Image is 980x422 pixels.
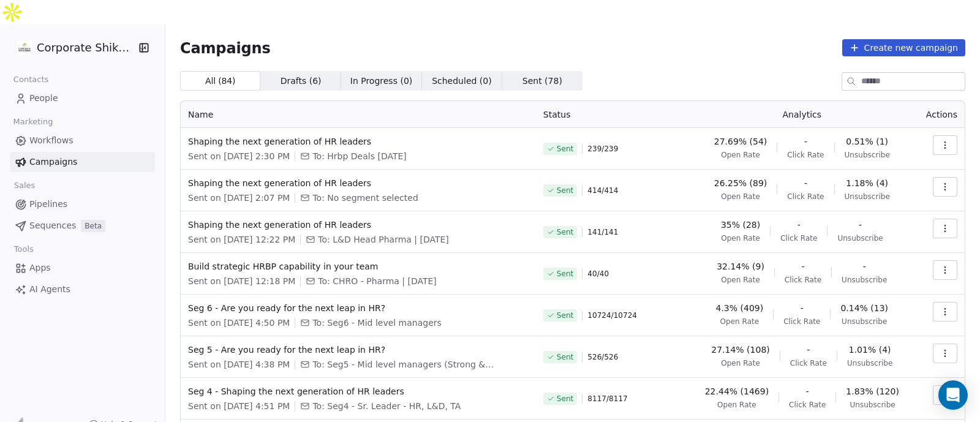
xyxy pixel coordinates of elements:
span: 1.01% (4) [849,344,891,356]
span: Click Rate [785,275,821,285]
th: Status [536,101,689,128]
span: 27.69% (54) [714,135,767,148]
span: 35% (28) [721,219,760,231]
span: Open Rate [721,192,760,202]
span: Sent on [DATE] 2:30 PM [188,150,290,162]
span: Unsubscribe [845,150,890,160]
span: 8117 / 8117 [587,394,627,404]
span: 0.51% (1) [846,135,888,148]
span: Contacts [8,70,54,89]
span: Corporate Shiksha [37,40,135,56]
a: People [10,88,155,108]
span: Marketing [8,113,58,131]
span: To: L&D Head Pharma | Aug 13, 2025 [318,233,449,246]
div: Open Intercom Messenger [938,380,968,410]
span: To: Seg6 - Mid level managers [312,317,441,329]
span: Tools [9,240,39,258]
span: Seg 4 - Shaping the next generation of HR leaders [188,385,529,398]
span: To: No segment selected [312,192,418,204]
span: Sent [557,352,573,362]
a: SequencesBeta [10,216,155,236]
span: 1.83% (120) [846,385,899,398]
span: 40 / 40 [587,269,609,279]
span: - [863,260,866,273]
span: Sequences [29,219,76,232]
span: Sent [557,144,573,154]
span: - [804,177,807,189]
span: 239 / 239 [587,144,618,154]
span: Campaigns [180,39,271,56]
span: Sent [557,227,573,237]
img: CorporateShiksha.png [17,40,32,55]
span: Sent on [DATE] 4:50 PM [188,317,290,329]
span: Click Rate [789,400,826,410]
span: Unsubscribe [842,275,887,285]
span: Apps [29,262,51,274]
span: Shaping the next generation of HR leaders [188,135,529,148]
span: 414 / 414 [587,186,618,195]
span: - [801,302,804,314]
span: - [859,219,862,231]
button: Create new campaign [842,39,965,56]
span: To: Hrbp Deals Sept, 2025 [312,150,406,162]
span: Pipelines [29,198,67,211]
span: - [801,260,804,273]
th: Name [181,101,536,128]
span: Sales [9,176,40,195]
span: Seg 6 - Are you ready for the next leap in HR? [188,302,529,314]
span: 26.25% (89) [714,177,767,189]
a: Workflows [10,130,155,151]
span: - [804,135,807,148]
a: Apps [10,258,155,278]
span: To: CHRO - Pharma | Aug 13, 2025 [318,275,437,287]
span: Click Rate [783,317,820,326]
span: Sent [557,269,573,279]
span: Unsubscribe [837,233,883,243]
span: Sent on [DATE] 4:38 PM [188,358,290,371]
span: Open Rate [721,150,760,160]
span: - [807,344,810,356]
span: Shaping the next generation of HR leaders [188,177,529,189]
span: Unsubscribe [845,192,890,202]
span: Drafts ( 6 ) [281,75,322,88]
span: Open Rate [721,233,760,243]
span: Unsubscribe [847,358,892,368]
a: Campaigns [10,152,155,172]
span: Open Rate [721,275,760,285]
span: People [29,92,58,105]
span: Open Rate [721,358,760,368]
span: Click Rate [787,192,824,202]
span: 32.14% (9) [717,260,764,273]
span: Workflows [29,134,73,147]
span: 1.18% (4) [846,177,888,189]
span: Sent on [DATE] 12:18 PM [188,275,295,287]
span: Sent [557,311,573,320]
span: Seg 5 - Are you ready for the next leap in HR? [188,344,529,356]
span: 4.3% (409) [716,302,764,314]
span: Sent on [DATE] 4:51 PM [188,400,290,412]
button: Corporate Shiksha [15,37,130,58]
span: Build strategic HRBP capability in your team [188,260,529,273]
span: Sent on [DATE] 2:07 PM [188,192,290,204]
span: Sent on [DATE] 12:22 PM [188,233,295,246]
span: Open Rate [720,317,759,326]
span: Click Rate [780,233,817,243]
th: Analytics [689,101,915,128]
th: Actions [915,101,965,128]
span: To: Seg4 - Sr. Leader - HR, L&D, TA [312,400,461,412]
span: Campaigns [29,156,77,168]
span: 22.44% (1469) [705,385,769,398]
span: AI Agents [29,283,70,296]
span: Sent ( 78 ) [522,75,562,88]
span: 10724 / 10724 [587,311,637,320]
a: Pipelines [10,194,155,214]
span: Shaping the next generation of HR leaders [188,219,529,231]
span: To: Seg5 - Mid level managers (Strong & Medium) [312,358,496,371]
span: 141 / 141 [587,227,618,237]
span: In Progress ( 0 ) [350,75,413,88]
span: 526 / 526 [587,352,618,362]
span: Click Rate [787,150,824,160]
span: Sent [557,394,573,404]
a: AI Agents [10,279,155,300]
span: Click Rate [790,358,827,368]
